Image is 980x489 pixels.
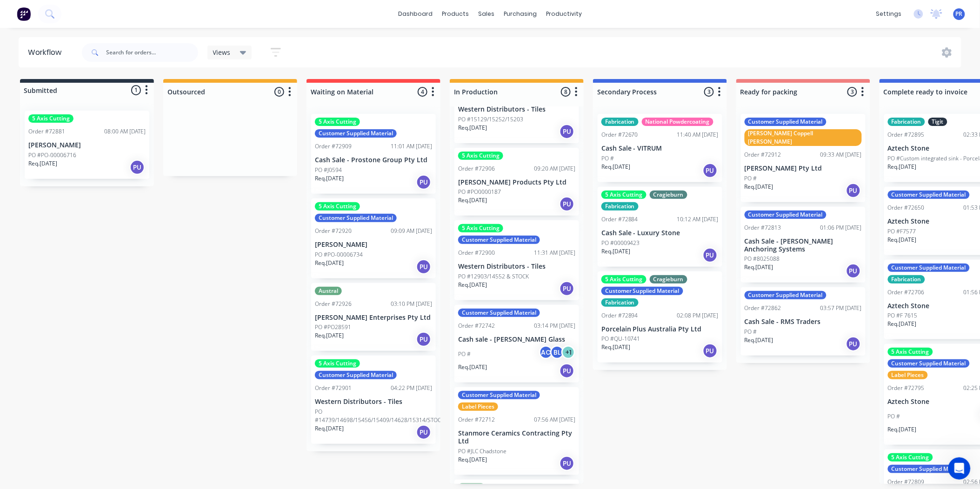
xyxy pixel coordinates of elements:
div: Order #72706 [888,288,925,297]
span: Views [213,47,231,57]
div: Customer Supplied Material[PERSON_NAME] Coppell [PERSON_NAME]Order #7291209:33 AM [DATE][PERSON_N... [741,114,866,202]
div: National Powdercoating [642,118,713,126]
p: PO # [745,328,757,336]
div: PU [846,337,861,351]
div: PU [560,363,574,378]
p: Req. [DATE] [458,281,487,289]
p: Req. [DATE] [458,456,487,464]
p: Cash Sale - [PERSON_NAME] Anchoring Systems [745,238,862,253]
p: [PERSON_NAME] Pty Ltd [745,165,862,172]
p: Cash sale - [PERSON_NAME] Glass [458,336,575,344]
div: Austral [315,287,342,295]
p: PO #PO28591 [315,323,351,331]
p: PO #F7577 [888,227,916,236]
p: Stanmore Ceramics Contracting Pty Ltd [458,430,575,445]
p: Western Distributors - Tiles [458,106,575,113]
div: BL [550,345,564,359]
div: 5 Axis Cutting [601,191,647,199]
div: Order #72742 [458,322,495,330]
div: Cragieburn [650,275,687,284]
p: Req. [DATE] [315,331,344,340]
p: PO #12903/14552 & STOCK [458,272,529,281]
div: Fabrication [601,118,639,126]
div: Order #72926 [315,300,352,308]
p: Req. [DATE] [601,343,630,351]
div: Workflow [28,47,66,58]
div: 11:31 AM [DATE] [534,249,575,257]
div: Customer Supplied MaterialOrder #7281301:06 PM [DATE]Cash Sale - [PERSON_NAME] Anchoring SystemsP... [741,207,866,283]
div: Customer Supplied Material [315,371,397,379]
div: PU [560,197,574,211]
a: dashboard [393,7,437,21]
p: PO # [601,154,614,163]
p: PO #14739/14698/15456/15409/14628/15314/STOCK [315,408,444,424]
div: 5 Axis Cutting [28,114,73,123]
p: Req. [DATE] [745,183,773,191]
p: Req. [DATE] [315,424,344,433]
p: PO #PO-00006716 [28,151,76,159]
div: AC [539,345,553,359]
div: Fabrication [888,275,925,284]
div: 03:10 PM [DATE] [391,300,432,308]
div: 09:33 AM [DATE] [820,151,862,159]
div: Cragieburn [650,191,687,199]
p: PO #8025088 [745,255,780,263]
div: Customer Supplied Material [601,287,683,295]
input: Search for orders... [106,43,198,62]
p: Porcelain Plus Australia Pty Ltd [601,325,719,333]
div: 04:22 PM [DATE] [391,384,432,392]
div: 5 Axis Cutting [458,224,503,232]
div: Order #72881 [28,127,65,136]
div: 07:56 AM [DATE] [534,416,575,424]
div: 5 Axis CuttingCustomer Supplied MaterialOrder #7290011:31 AM [DATE]Western Distributors - TilesPO... [454,220,579,300]
div: Customer Supplied MaterialOrder #7274203:14 PM [DATE]Cash sale - [PERSON_NAME] GlassPO #ACBL+1Req... [454,305,579,383]
p: Cash Sale - Prostone Group Pty Ltd [315,156,432,164]
div: 03:14 PM [DATE] [534,322,575,330]
div: 08:00 AM [DATE] [104,127,146,136]
div: PU [846,183,861,198]
div: Order #72909 [315,142,352,151]
div: 02:08 PM [DATE] [677,311,719,320]
div: Order #72912 [745,151,781,159]
div: Customer Supplied Material [745,291,827,299]
div: purchasing [499,7,541,21]
div: 5 Axis CuttingCustomer Supplied MaterialOrder #7292009:09 AM [DATE][PERSON_NAME]PO #PO-00006734Re... [311,198,436,278]
iframe: Intercom live chat [948,457,971,480]
div: Fabrication [601,202,639,211]
div: FabricationNational PowdercoatingOrder #7267011:40 AM [DATE]Cash Sale - VITRUMPO #Req.[DATE]PU [598,114,722,182]
p: Req. [DATE] [745,263,773,271]
div: productivity [541,7,587,21]
div: 5 Axis CuttingOrder #7290609:20 AM [DATE][PERSON_NAME] Products Pty LtdPO #PO0000187Req.[DATE]PU [454,148,579,216]
div: Customer Supplied Material [458,391,540,399]
div: 5 Axis CuttingCustomer Supplied MaterialOrder #7290911:01 AM [DATE]Cash Sale - Prostone Group Pty... [311,114,436,194]
p: Req. [DATE] [888,236,917,244]
p: Req. [DATE] [745,336,773,344]
div: 5 Axis Cutting [315,359,360,368]
div: 5 Axis Cutting [888,453,933,462]
div: PU [703,344,718,358]
p: Cash Sale - RMS Traders [745,318,862,326]
p: PO #F 7615 [888,311,918,320]
p: Req. [DATE] [315,259,344,267]
div: Order #72894 [601,311,638,320]
p: Req. [DATE] [888,425,917,434]
div: 09:09 AM [DATE] [391,227,432,235]
div: 5 Axis CuttingOrder #7288108:00 AM [DATE][PERSON_NAME]PO #PO-00006716Req.[DATE]PU [25,111,149,179]
p: PO #PO-00006734 [315,251,363,259]
p: Req. [DATE] [888,320,917,328]
div: Order #72813 [745,224,781,232]
p: PO #QU-10741 [601,335,640,343]
div: Order #72920 [315,227,352,235]
div: Customer Supplied Material [745,211,827,219]
div: Label Pieces [458,403,498,411]
p: Cash Sale - VITRUM [601,145,719,152]
p: PO #J0594 [315,166,342,174]
p: PO # [745,174,757,183]
p: [PERSON_NAME] [28,141,146,149]
div: PU [416,175,431,190]
div: 5 Axis Cutting [888,348,933,356]
div: products [437,7,473,21]
p: PO # [888,412,900,421]
p: Req. [DATE] [458,196,487,205]
div: PU [416,259,431,274]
